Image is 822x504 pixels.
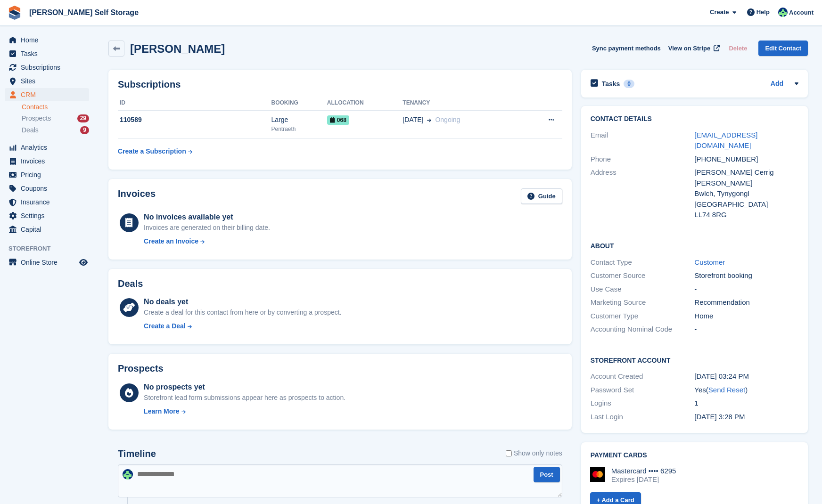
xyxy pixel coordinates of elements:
[8,244,94,253] span: Storefront
[708,386,745,394] a: Send Reset
[5,209,89,222] a: menu
[25,5,142,20] a: [PERSON_NAME] Self Storage
[591,284,695,295] div: Use Case
[144,382,345,393] div: No prospects yet
[8,6,22,20] img: stora-icon-8386f47178a22dfd0bd8f6a31ec36ba5ce8667c1dd55bd0f319d3a0aa187defe.svg
[144,223,270,233] div: Invoices are generated on their billing date.
[22,125,89,135] a: Deals 9
[694,371,798,382] div: [DATE] 03:24 PM
[694,199,798,210] div: [GEOGRAPHIC_DATA]
[591,167,695,220] div: Address
[5,256,89,269] a: menu
[602,80,620,88] h2: Tasks
[118,96,271,111] th: ID
[5,154,89,168] a: menu
[22,114,51,123] span: Prospects
[706,386,748,394] span: ( )
[22,114,89,123] a: Prospects 29
[144,308,341,317] div: Create a deal for this contact from here or by converting a prospect.
[5,195,89,209] a: menu
[591,115,798,123] h2: Contact Details
[271,96,327,111] th: Booking
[710,8,729,17] span: Create
[591,154,695,165] div: Phone
[591,452,798,459] h2: Payment cards
[22,103,89,112] a: Contacts
[21,154,77,168] span: Invoices
[5,182,89,195] a: menu
[118,448,156,459] h2: Timeline
[144,296,341,308] div: No deals yet
[5,88,89,101] a: menu
[591,385,695,396] div: Password Set
[694,311,798,322] div: Home
[435,116,460,123] span: Ongoing
[756,8,770,17] span: Help
[21,195,77,209] span: Insurance
[771,79,783,89] a: Add
[591,398,695,409] div: Logins
[5,61,89,74] a: menu
[591,130,695,151] div: Email
[694,131,757,150] a: [EMAIL_ADDRESS][DOMAIN_NAME]
[21,141,77,154] span: Analytics
[694,210,798,220] div: LL74 8RG
[611,475,676,484] div: Expires [DATE]
[118,188,156,204] h2: Invoices
[144,211,270,223] div: No invoices available yet
[118,79,562,90] h2: Subscriptions
[591,324,695,335] div: Accounting Nominal Code
[789,8,814,17] span: Account
[78,257,89,268] a: Preview store
[5,141,89,154] a: menu
[725,41,751,56] button: Delete
[5,223,89,236] a: menu
[694,413,745,421] time: 2025-09-26 14:28:45 UTC
[21,256,77,269] span: Online Store
[694,154,798,165] div: [PHONE_NUMBER]
[80,126,89,134] div: 9
[21,61,77,74] span: Subscriptions
[590,467,605,482] img: Mastercard Logo
[21,182,77,195] span: Coupons
[694,398,798,409] div: 1
[118,143,192,160] a: Create a Subscription
[694,324,798,335] div: -
[506,448,512,458] input: Show only notes
[118,278,143,289] h2: Deals
[506,448,562,458] label: Show only notes
[118,115,271,125] div: 110589
[591,257,695,268] div: Contact Type
[694,284,798,295] div: -
[144,236,270,246] a: Create an Invoice
[327,115,349,125] span: 068
[668,44,710,53] span: View on Stripe
[592,41,661,56] button: Sync payment methods
[21,88,77,101] span: CRM
[403,96,521,111] th: Tenancy
[144,236,198,246] div: Create an Invoice
[22,126,39,135] span: Deals
[591,241,798,250] h2: About
[521,188,562,204] a: Guide
[327,96,403,111] th: Allocation
[130,42,225,55] h2: [PERSON_NAME]
[403,115,423,125] span: [DATE]
[77,114,89,122] div: 29
[591,297,695,308] div: Marketing Source
[144,406,345,416] a: Learn More
[118,363,164,374] h2: Prospects
[694,188,798,199] div: Bwlch, Tynygongl
[144,321,186,331] div: Create a Deal
[144,393,345,403] div: Storefront lead form submissions appear here as prospects to action.
[534,467,560,482] button: Post
[665,41,722,56] a: View on Stripe
[5,168,89,181] a: menu
[694,258,725,266] a: Customer
[591,355,798,365] h2: Storefront Account
[5,33,89,47] a: menu
[144,321,341,331] a: Create a Deal
[758,41,808,56] a: Edit Contact
[694,270,798,281] div: Storefront booking
[694,167,798,188] div: [PERSON_NAME] Cerrig [PERSON_NAME]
